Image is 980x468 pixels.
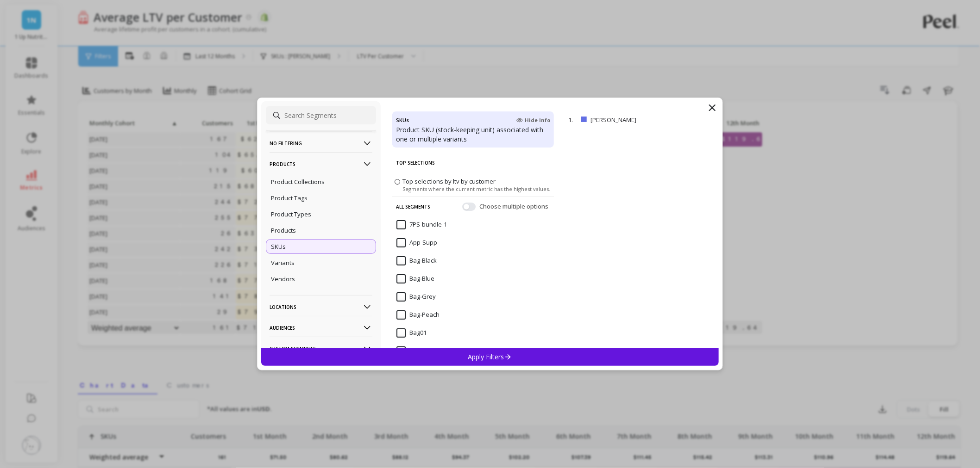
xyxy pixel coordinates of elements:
input: Search Segments [266,106,376,124]
p: Audiences [270,316,372,339]
span: Bag-Grey [396,292,436,302]
p: Vendors [271,275,295,283]
span: Bag01 [396,328,427,338]
h4: SKUs [396,115,409,125]
p: Product Types [271,210,311,218]
span: Bar-Blue [396,346,433,356]
p: Products [270,152,372,176]
span: App-Supp [396,238,437,247]
p: Variants [271,259,295,267]
p: Product Tags [271,194,308,202]
span: 7PS-bundle-1 [396,220,447,229]
p: No filtering [270,131,372,155]
p: Locations [270,295,372,319]
p: 1. [568,116,578,124]
p: Top Selections [396,153,550,172]
p: [PERSON_NAME] [591,116,674,124]
p: Custom Segments [270,337,372,360]
p: Product Collections [271,178,325,186]
p: Product SKU (stock-keeping unit) associated with one or multiple variants [396,125,550,144]
p: All Segments [396,197,430,216]
span: Choose multiple options [479,202,550,211]
p: Products [271,226,296,234]
span: Top selections by ltv by customer [402,177,496,185]
span: Bag-Black [396,256,437,265]
p: Apply Filters [468,352,512,361]
span: Segments where the current metric has the highest values. [402,185,550,192]
span: Bag-Blue [396,274,434,283]
span: Hide Info [516,117,550,124]
span: Bag-Peach [396,310,440,320]
p: SKUs [271,242,286,251]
